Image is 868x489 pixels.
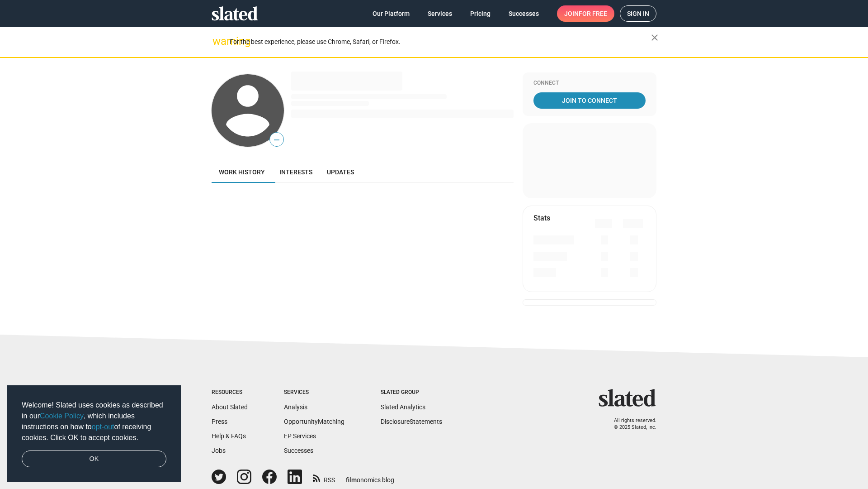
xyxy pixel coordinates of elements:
[365,5,417,22] a: Our Platform
[381,389,442,396] div: Slated Group
[270,134,283,146] span: —
[279,168,312,176] span: Interests
[373,5,410,22] span: Our Platform
[272,161,320,183] a: Interests
[604,417,656,431] p: All rights reserved. © 2025 Slated, Inc.
[219,168,265,176] span: Work history
[284,418,344,425] a: OpportunityMatching
[428,5,452,22] span: Services
[212,418,227,425] a: Press
[533,213,550,223] mat-card-title: Stats
[92,423,114,431] a: opt-out
[346,476,357,484] span: film
[470,5,491,22] span: Pricing
[7,385,181,482] div: cookieconsent
[212,403,248,411] a: About Slated
[533,92,646,109] a: Join To Connect
[40,412,84,420] a: Cookie Policy
[533,80,646,87] div: Connect
[212,36,223,47] mat-icon: warning
[381,403,425,411] a: Slated Analytics
[22,400,166,443] span: Welcome! Slated uses cookies as described in our , which includes instructions on how to of recei...
[230,36,651,48] div: For the best experience, please use Chrome, Safari, or Firefox.
[327,168,354,176] span: Updates
[620,5,656,22] a: Sign in
[320,161,361,183] a: Updates
[284,403,307,411] a: Analysis
[212,447,226,454] a: Jobs
[212,389,248,396] div: Resources
[420,5,459,22] a: Services
[284,432,316,440] a: EP Services
[346,469,394,484] a: filmonomics blog
[579,5,607,22] span: for free
[463,5,498,22] a: Pricing
[564,5,607,22] span: Join
[509,5,539,22] span: Successes
[649,32,660,43] mat-icon: close
[284,389,344,396] div: Services
[22,451,166,468] a: dismiss cookie message
[212,161,272,183] a: Work history
[627,6,649,21] span: Sign in
[501,5,546,22] a: Successes
[212,432,246,440] a: Help & FAQs
[381,418,442,425] a: DisclosureStatements
[313,470,335,484] a: RSS
[284,447,313,454] a: Successes
[557,5,614,22] a: Joinfor free
[535,92,644,109] span: Join To Connect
